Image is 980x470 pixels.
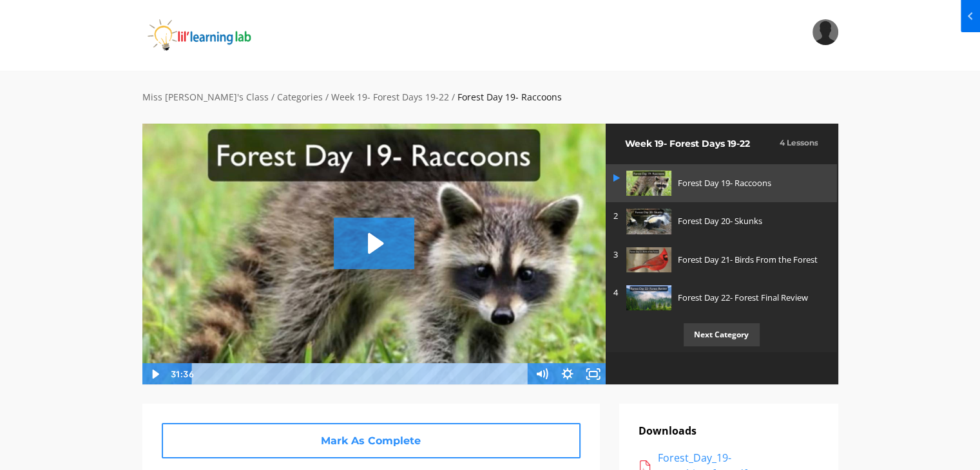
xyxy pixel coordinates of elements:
[331,91,449,103] a: Week 19- Forest Days 19-22
[334,218,414,269] button: Play Video: sites/2147505858/video/XFd0TlsTheByslcXZDoi_Forest_Day_19-_Raccoons.mp4
[684,323,759,346] p: Next Category
[626,247,671,272] img: UawbYMqAR1amoymSZQD5_Screen_Shot_2022-03-25_at_8.05.45_AM.png
[142,91,269,103] a: Miss [PERSON_NAME]'s Class
[626,285,671,310] img: 3nn2hzxvTburWTVN84YE_Screen_Shot_2022-03-25_at_8.11.39_AM.png
[812,19,838,45] img: b69540b4e3c2b2a40aee966d5313ed02
[2,8,17,24] span: chevron_left
[613,248,620,261] p: 3
[457,90,562,104] div: Forest Day 19- Raccoons
[678,176,823,190] p: Forest Day 19- Raccoons
[606,202,838,240] a: 2 Forest Day 20- Skunks
[626,209,671,234] img: 7pAJjvNwTbqBCnZLv9aK_Screen_Shot_2022-03-25_at_8.01.38_AM.png
[779,136,818,149] h3: 4 Lessons
[555,363,581,385] button: Show settings menu
[678,291,823,305] p: Forest Day 22- Forest Final Review
[201,363,523,385] div: Playbar
[639,423,819,440] p: Downloads
[613,286,620,299] p: 4
[606,164,838,202] a: Forest Day 19- Raccoons
[452,90,455,104] div: /
[606,241,838,279] a: 3 Forest Day 21- Birds From the Forest
[678,214,823,228] p: Forest Day 20- Skunks
[606,317,838,352] a: Next Category
[625,136,773,151] h2: Week 19- Forest Days 19-22
[606,279,838,317] a: 4 Forest Day 22- Forest Final Review
[142,19,289,52] img: iJObvVIsTmeLBah9dr2P_logo_360x80.png
[678,253,823,267] p: Forest Day 21- Birds From the Forest
[626,171,671,196] img: wzUy0MQN2zA80JeeoKCw_Screen_Shot_2022-03-25_at_7.57.42_AM.png
[162,423,581,458] a: Mark As Complete
[271,90,274,104] div: /
[613,209,620,223] p: 2
[142,363,168,385] button: Play Video
[581,363,606,385] button: Fullscreen
[277,91,323,103] a: Categories
[529,363,555,385] button: Mute
[325,90,329,104] div: /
